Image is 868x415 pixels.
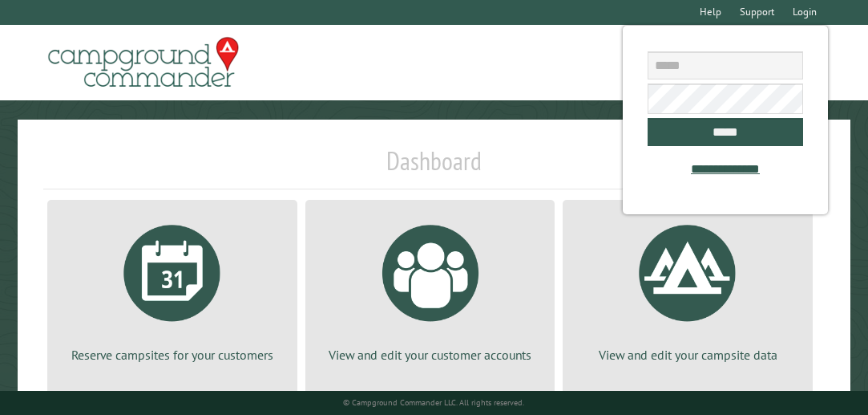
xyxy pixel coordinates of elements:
h1: Dashboard [43,145,825,189]
p: Reserve campsites for your customers [67,346,278,364]
p: View and edit your customer accounts [325,346,536,364]
a: View and edit your customer accounts [325,213,536,364]
a: Reserve campsites for your customers [67,213,278,364]
p: View and edit your campsite data [582,346,793,364]
img: Campground Commander [43,31,244,94]
small: © Campground Commander LLC. All rights reserved. [343,397,524,408]
a: View and edit your campsite data [582,213,793,364]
